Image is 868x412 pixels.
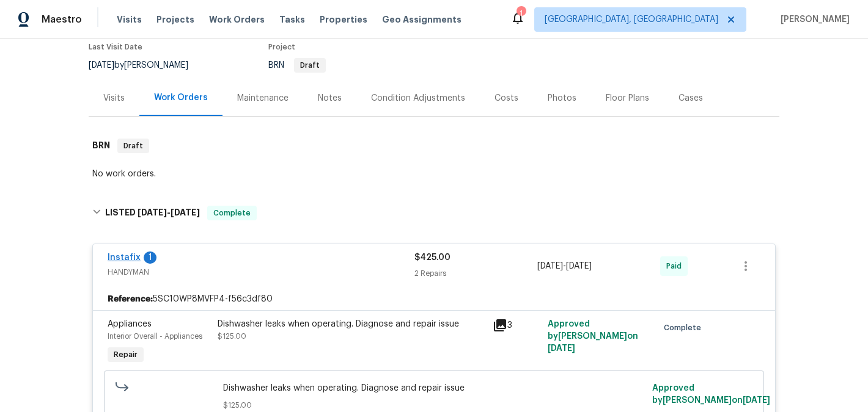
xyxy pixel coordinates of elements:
[295,62,325,69] span: Draft
[548,92,576,104] div: Photos
[138,208,200,217] span: -
[268,61,326,70] span: BRN
[495,92,518,104] div: Costs
[652,384,770,405] span: Approved by [PERSON_NAME] on
[371,92,465,104] div: Condition Adjustments
[105,206,200,220] h6: LISTED
[537,262,563,270] span: [DATE]
[414,267,537,280] div: 2 Repairs
[209,13,265,26] span: Work Orders
[92,139,110,153] h6: BRN
[537,260,592,272] span: -
[318,92,342,104] div: Notes
[743,396,770,405] span: [DATE]
[566,262,592,270] span: [DATE]
[103,92,125,104] div: Visits
[42,13,82,26] span: Maestro
[108,293,153,305] b: Reference:
[320,13,367,26] span: Properties
[517,7,525,20] div: 1
[89,58,203,73] div: by [PERSON_NAME]
[414,253,451,262] span: $425.00
[92,168,776,180] div: No work orders.
[89,126,779,165] div: BRN Draft
[108,333,202,340] span: Interior Overall - Appliances
[171,208,200,217] span: [DATE]
[108,320,152,328] span: Appliances
[548,320,638,353] span: Approved by [PERSON_NAME] on
[548,344,575,353] span: [DATE]
[154,92,208,104] div: Work Orders
[382,13,462,26] span: Geo Assignments
[279,15,305,24] span: Tasks
[223,382,645,394] span: Dishwasher leaks when operating. Diagnose and repair issue
[776,13,850,26] span: [PERSON_NAME]
[89,43,142,51] span: Last Visit Date
[223,399,645,411] span: $125.00
[89,61,114,70] span: [DATE]
[218,333,246,340] span: $125.00
[89,193,779,233] div: LISTED [DATE]-[DATE]Complete
[493,318,540,333] div: 3
[664,322,706,334] span: Complete
[606,92,649,104] div: Floor Plans
[268,43,295,51] span: Project
[119,140,148,152] span: Draft
[109,349,142,361] span: Repair
[93,288,775,310] div: 5SC10WP8MVFP4-f56c3df80
[237,92,289,104] div: Maintenance
[545,13,718,26] span: [GEOGRAPHIC_DATA], [GEOGRAPHIC_DATA]
[138,208,167,217] span: [DATE]
[218,318,485,330] div: Dishwasher leaks when operating. Diagnose and repair issue
[156,13,194,26] span: Projects
[666,260,686,272] span: Paid
[108,266,414,278] span: HANDYMAN
[108,253,141,262] a: Instafix
[208,207,256,219] span: Complete
[679,92,703,104] div: Cases
[144,251,156,264] div: 1
[117,13,142,26] span: Visits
